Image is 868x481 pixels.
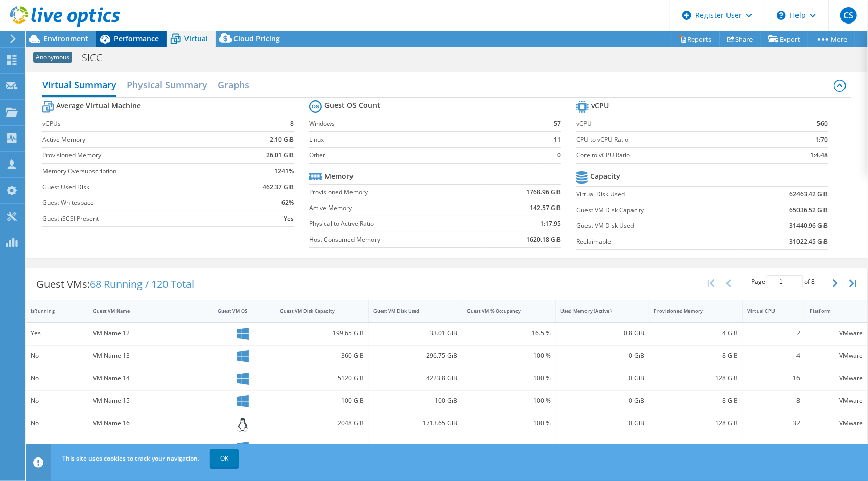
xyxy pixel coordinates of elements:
div: Guest VM Name [93,308,196,314]
div: 100 GiB [373,395,457,406]
b: 62463.42 GiB [789,189,828,199]
div: 5120 GiB [280,373,364,384]
div: 199.65 GiB [280,328,364,339]
div: 100 % [467,418,551,429]
a: Share [719,31,761,47]
b: 57 [554,119,561,129]
span: Page of [751,275,815,288]
label: Host Consumed Memory [309,235,482,245]
div: Guest VM Disk Used [373,308,445,314]
label: Windows [309,119,537,129]
label: Active Memory [42,134,233,145]
b: 560 [817,119,828,129]
a: Export [761,31,808,47]
b: 1:17.95 [540,219,561,229]
label: Guest iSCSI Present [42,214,233,224]
b: Capacity [590,171,620,181]
div: VM Name 13 [93,350,208,361]
div: 31.51 % [467,442,551,453]
b: 142.57 GiB [530,203,561,213]
b: 26.01 GiB [266,150,294,161]
b: 462.37 GiB [263,182,294,192]
div: 8 GiB [654,350,738,361]
div: Guest VM % Occupancy [467,308,538,314]
span: This site uses cookies to track your navigation. [62,454,199,463]
label: vCPU [576,119,770,129]
div: VMware [810,395,863,406]
div: 31.51 GiB [373,442,457,453]
div: 0 GiB [560,418,644,429]
div: VMware [810,418,863,429]
b: 1:4.48 [810,150,828,161]
div: No [31,395,83,406]
label: Linux [309,134,537,145]
div: 16 [747,373,800,384]
a: OK [210,449,239,468]
span: CS [840,7,857,24]
div: Used Memory (Active) [560,308,632,314]
div: Platform [810,308,851,314]
b: 1768.96 GiB [526,187,561,197]
span: 68 Running / 120 Total [90,277,194,291]
div: VM Name 15 [93,395,208,406]
h2: Virtual Summary [42,75,116,97]
div: 99.66 GiB [280,442,364,453]
span: 8 [811,277,815,286]
span: Virtual [184,34,208,43]
h2: Graphs [218,75,249,95]
b: vCPU [591,101,609,111]
div: 100 % [467,395,551,406]
div: 0 GiB [560,395,644,406]
div: 128 GiB [654,373,738,384]
label: Provisioned Memory [42,150,233,161]
label: Guest VM Disk Used [576,221,741,231]
b: 8 [290,119,294,129]
div: No [31,350,83,361]
div: 100 GiB [280,395,364,406]
label: Guest VM Disk Capacity [576,205,741,215]
div: VM Name 16 [93,418,208,429]
span: Cloud Pricing [233,34,280,43]
div: Guest VM OS [218,308,258,314]
div: Virtual CPU [747,308,788,314]
div: VM Name 14 [93,373,208,384]
b: 2.10 GiB [270,134,294,145]
div: 33.01 GiB [373,328,457,339]
div: 0 GiB [560,373,644,384]
b: 31022.45 GiB [789,237,828,247]
div: No [31,418,83,429]
b: 31440.96 GiB [789,221,828,231]
label: Guest Whitespace [42,198,233,208]
div: 8 [747,395,800,406]
div: 100 % [467,373,551,384]
div: 8 GiB [654,395,738,406]
div: 4 GiB [654,328,738,339]
div: 2 [747,442,800,453]
div: 1713.65 GiB [373,418,457,429]
div: 2 [747,328,800,339]
label: Core to vCPU Ratio [576,150,770,161]
b: Guest OS Count [324,100,380,110]
a: Reports [671,31,720,47]
b: Average Virtual Machine [56,101,141,111]
label: Active Memory [309,203,482,213]
div: 296.75 GiB [373,350,457,361]
div: VMware [810,328,863,339]
label: Guest Used Disk [42,182,233,192]
label: Memory Oversubscription [42,166,233,176]
b: 65036.52 GiB [789,205,828,215]
b: Yes [284,214,294,224]
div: 360 GiB [280,350,364,361]
b: 1620.18 GiB [526,235,561,245]
label: Reclaimable [576,237,741,247]
div: Yes [31,328,83,339]
a: More [808,31,855,47]
label: Other [309,150,537,161]
label: Physical to Active Ratio [309,219,482,229]
div: IsRunning [31,308,71,314]
label: vCPUs [42,119,233,129]
span: Anonymous [33,52,72,63]
div: 0.8 GiB [560,328,644,339]
div: VMware [810,350,863,361]
div: VM Name 17 [93,442,208,453]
